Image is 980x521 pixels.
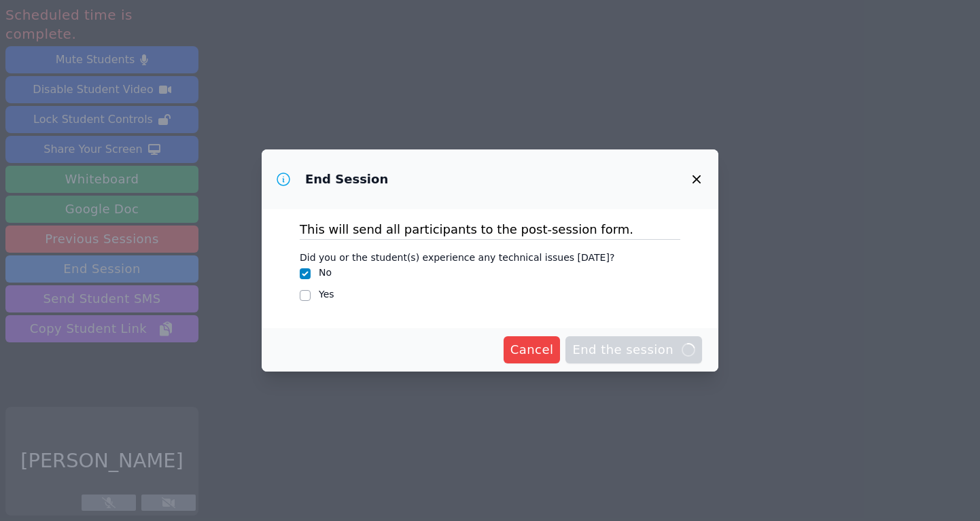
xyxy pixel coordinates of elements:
[572,340,695,359] span: End the session
[300,220,680,239] p: This will send all participants to the post-session form.
[510,340,554,359] span: Cancel
[565,336,702,363] button: End the session
[300,245,614,266] legend: Did you or the student(s) experience any technical issues [DATE]?
[319,289,334,300] label: Yes
[504,336,561,363] button: Cancel
[305,171,388,187] h3: End Session
[319,267,332,278] label: No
